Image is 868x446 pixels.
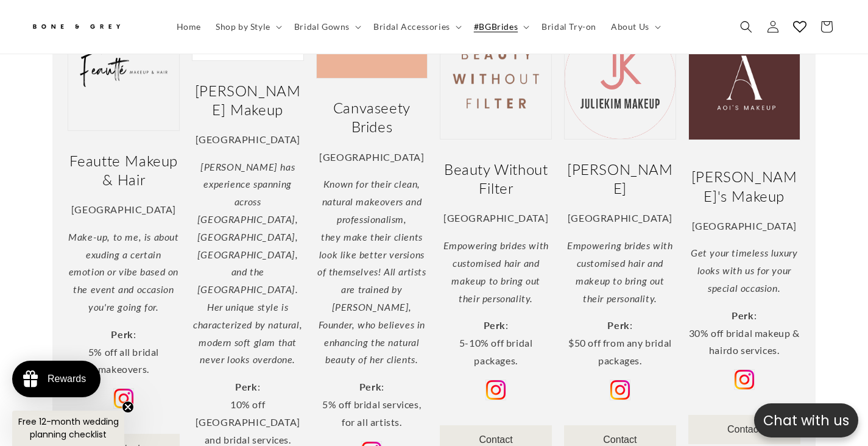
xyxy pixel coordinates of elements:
[30,17,122,37] img: Bone and Grey Bridal
[111,328,133,340] b: Perk
[688,307,800,359] p: : 30% off bridal makeup & hairdo services.
[611,21,649,32] span: About Us
[193,161,302,366] i: [PERSON_NAME] has experience spanning across [GEOGRAPHIC_DATA], [GEOGRAPHIC_DATA], [GEOGRAPHIC_DA...
[688,28,800,140] img: Aoi Makeup | Bone and Grey Bridal Makeup & Hair Partners in Asia
[542,21,596,32] span: Bridal Try-on
[287,14,366,40] summary: Bridal Gowns
[440,160,552,197] h2: Beauty Without Filter
[192,81,304,119] h2: [PERSON_NAME] Makeup
[316,99,428,136] h2: Canvaseety Brides
[754,410,858,431] p: Chat with us
[26,12,157,41] a: Bone and Grey Bridal
[177,21,201,32] span: Home
[754,403,858,437] button: Open chatbox
[443,239,549,303] i: Empowering brides with customised hair and makeup to bring out their personality.
[564,160,676,197] h2: [PERSON_NAME]
[68,231,178,313] i: Make-up, to me, is about exuding a certain emotion or vibe based on the event and occasion you're...
[317,179,426,366] i: Known for their clean, natural makeovers and professionalism, they make their clients look like b...
[484,320,506,331] b: Perk
[733,13,760,40] summary: Search
[235,381,257,392] b: Perk
[691,247,797,294] i: Get your timeless luxury looks with us for your special occasion.
[688,415,800,444] button: Contact
[608,320,630,331] b: Perk
[68,326,180,378] p: : 5% off all bridal makeovers.
[440,317,552,370] p: : 5-10% off bridal packages.
[688,168,800,205] h2: [PERSON_NAME]'s Makeup
[440,210,552,228] p: [GEOGRAPHIC_DATA]
[316,378,428,431] p: : 5% off bridal services, for all artists.
[534,14,604,40] a: Bridal Try-on
[316,149,428,166] p: [GEOGRAPHIC_DATA]
[48,373,86,384] div: Rewards
[294,21,350,32] span: Bridal Gowns
[734,369,755,390] img: Instagram | Bone and Grey Bridal
[564,18,676,140] img: Julie Kim Makeup | Bone and Grey Bridal Makeup & Hair Partners in Asia
[440,18,552,140] img: Beauty Without Filter | Bone and Grey Bridal Makeup & Hair Partners in Asia
[688,218,800,235] p: [GEOGRAPHIC_DATA]
[68,201,180,219] p: [GEOGRAPHIC_DATA]
[68,9,180,131] img: Feautte Makeup and Hair | Bone and Grey Bridal Makeup & Hair Partners in Asia
[474,21,518,32] span: #BGBrides
[467,14,534,40] summary: #BGBrides
[192,131,304,149] p: [GEOGRAPHIC_DATA]
[216,21,270,32] span: Shop by Style
[169,14,208,40] a: Home
[485,380,506,400] img: Instagram | Bone and Grey Bridal
[610,380,630,400] img: Instagram | Bone and Grey Bridal
[564,210,676,228] p: [GEOGRAPHIC_DATA]
[68,151,180,189] h2: Feautte Makeup & Hair
[12,411,124,446] div: Free 12-month wedding planning checklistClose teaser
[359,381,381,392] b: Perk
[18,416,119,441] span: Free 12-month wedding planning checklist
[113,388,134,409] img: Instagram | Bone and Grey Bridal
[604,14,666,40] summary: About Us
[208,14,287,40] summary: Shop by Style
[366,14,467,40] summary: Bridal Accessories
[479,434,513,445] a: Contact
[564,317,676,370] p: : $50 off from any bridal packages.
[568,239,673,303] i: Empowering brides with customised hair and makeup to bring out their personality.
[732,310,753,321] b: Perk
[727,424,761,434] a: Contact
[122,401,134,413] button: Close teaser
[373,21,450,32] span: Bridal Accessories
[604,434,637,445] a: Contact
